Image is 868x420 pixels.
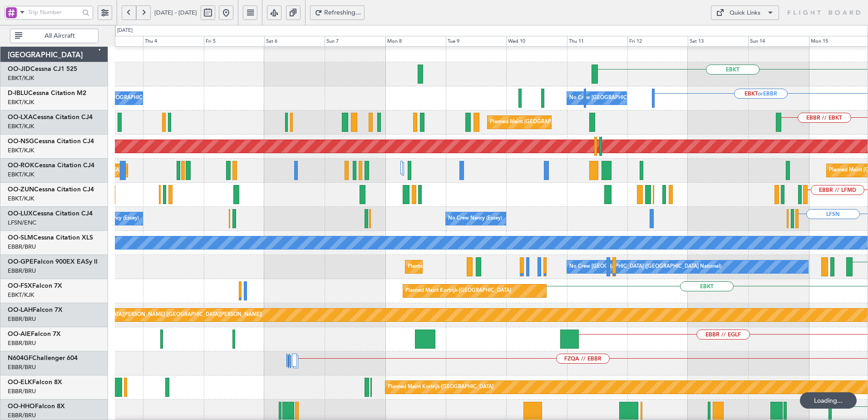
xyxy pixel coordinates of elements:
[8,195,34,203] a: EBKT/KJK
[8,291,34,299] a: EBKT/KJK
[8,235,93,241] a: OO-SLMCessna Citation XLS
[8,114,33,120] span: OO-LXA
[448,212,502,225] div: No Crew Nancy (Essey)
[8,186,34,193] span: OO-ZUN
[8,331,31,337] span: OO-AIE
[8,355,32,361] span: N604GF
[154,9,197,17] span: [DATE] - [DATE]
[405,284,511,298] div: Planned Maint Kortrijk-[GEOGRAPHIC_DATA]
[688,36,748,47] div: Sat 13
[8,66,77,72] a: OO-JIDCessna CJ1 525
[8,170,34,179] a: EBKT/KJK
[388,380,493,394] div: Planned Maint Kortrijk-[GEOGRAPHIC_DATA]
[8,379,32,385] span: OO-ELK
[8,363,36,371] a: EBBR/BRU
[8,162,94,169] a: OO-ROKCessna Citation CJ4
[748,36,809,47] div: Sun 14
[569,260,721,274] div: No Crew [GEOGRAPHIC_DATA] ([GEOGRAPHIC_DATA] National)
[8,243,36,251] a: EBBR/BRU
[10,29,99,43] button: All Aircraft
[24,33,95,39] span: All Aircraft
[325,36,385,47] div: Sun 7
[8,138,34,145] span: OO-NSG
[8,387,36,395] a: EBBR/BRU
[8,331,61,337] a: OO-AIEFalcon 7X
[490,115,654,129] div: Planned Maint [GEOGRAPHIC_DATA] ([GEOGRAPHIC_DATA] National)
[8,339,36,347] a: EBBR/BRU
[8,90,28,96] span: D-IBLU
[8,186,94,193] a: OO-ZUNCessna Citation CJ4
[8,146,34,155] a: EBKT/KJK
[446,36,506,47] div: Tue 9
[8,259,34,265] span: OO-GPE
[117,27,133,35] div: [DATE]
[8,315,36,323] a: EBBR/BRU
[264,36,325,47] div: Sat 6
[8,307,33,313] span: OO-LAH
[8,403,35,410] span: OO-HHO
[8,98,34,106] a: EBKT/KJK
[204,36,264,47] div: Fri 5
[506,36,567,47] div: Wed 10
[385,36,446,47] div: Mon 8
[8,122,34,130] a: EBKT/KJK
[408,260,572,274] div: Planned Maint [GEOGRAPHIC_DATA] ([GEOGRAPHIC_DATA] National)
[143,36,203,47] div: Thu 4
[567,36,627,47] div: Thu 11
[627,36,688,47] div: Fri 12
[8,66,30,72] span: OO-JID
[8,283,62,289] a: OO-FSXFalcon 7X
[310,5,365,20] button: Refreshing...
[8,114,93,120] a: OO-LXACessna Citation CJ4
[8,162,35,169] span: OO-ROK
[8,90,86,96] a: D-IBLUCessna Citation M2
[8,307,63,313] a: OO-LAHFalcon 7X
[569,91,721,105] div: No Crew [GEOGRAPHIC_DATA] ([GEOGRAPHIC_DATA] National)
[324,10,361,16] span: Refreshing...
[8,210,93,217] a: OO-LUXCessna Citation CJ4
[8,411,36,420] a: EBBR/BRU
[8,74,34,82] a: EBKT/KJK
[8,355,78,361] a: N604GFChallenger 604
[28,5,79,19] input: Trip Number
[8,267,36,275] a: EBBR/BRU
[8,259,98,265] a: OO-GPEFalcon 900EX EASy II
[8,283,32,289] span: OO-FSX
[8,403,65,410] a: OO-HHOFalcon 8X
[8,219,36,227] a: LFSN/ENC
[8,235,33,241] span: OO-SLM
[8,138,94,145] a: OO-NSGCessna Citation CJ4
[800,392,857,409] div: Loading...
[8,210,33,217] span: OO-LUX
[8,379,62,385] a: OO-ELKFalcon 8X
